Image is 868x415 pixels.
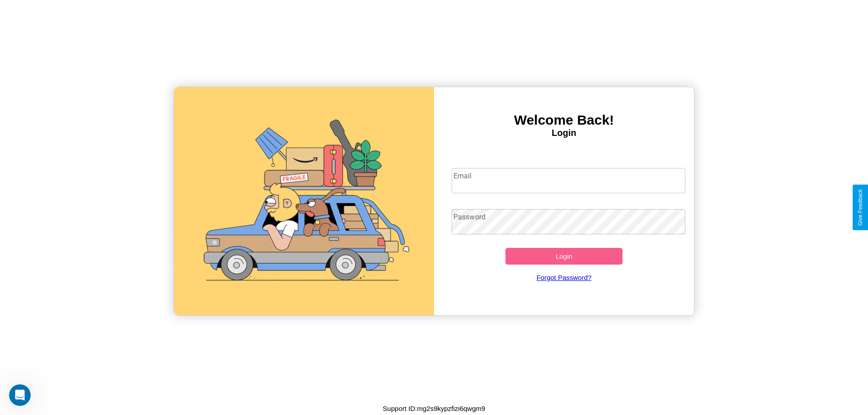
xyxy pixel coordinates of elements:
[9,384,31,406] iframe: Intercom live chat
[434,128,694,138] h4: Login
[434,112,694,128] h3: Welcome Back!
[857,189,863,226] div: Give Feedback
[505,248,623,265] button: Login
[447,265,681,290] a: Forgot Password?
[383,402,486,415] p: Support ID: mg2s9kypzfizi6qwgm9
[174,87,434,315] img: gif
